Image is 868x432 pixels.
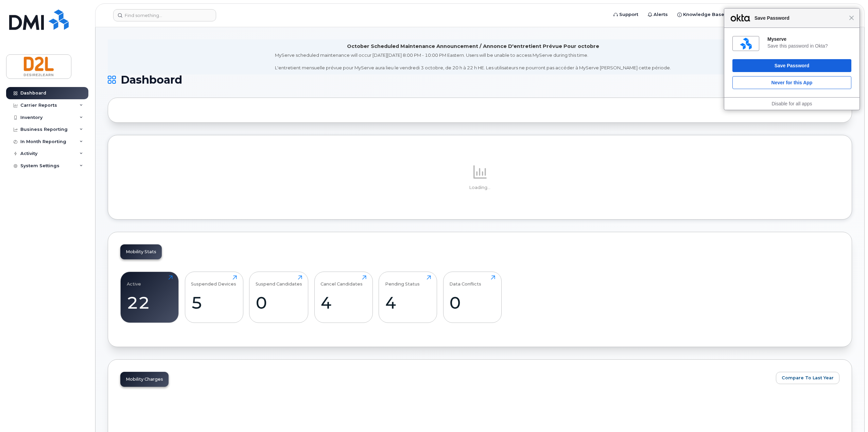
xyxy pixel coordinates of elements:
[740,38,752,50] img: 7xMKRAAAABklEQVQDAJsJlQY2p+0uAAAAAElFTkSuQmCC
[385,275,420,287] div: Pending Status
[320,293,366,313] div: 4
[776,372,839,384] button: Compare To Last Year
[191,275,236,287] div: Suspended Devices
[120,185,839,191] p: Loading...
[191,293,237,313] div: 5
[320,275,366,319] a: Cancel Candidates4
[849,15,854,20] span: Close
[320,275,363,287] div: Cancel Candidates
[256,275,302,319] a: Suspend Candidates0
[732,76,851,89] button: Never for this App
[767,36,851,42] div: Myserve
[767,43,851,49] div: Save this password in Okta?
[121,75,182,85] span: Dashboard
[449,275,481,287] div: Data Conflicts
[127,275,141,287] div: Active
[256,293,302,313] div: 0
[127,275,173,319] a: Active22
[771,101,812,106] a: Disable for all apps
[732,59,851,72] button: Save Password
[275,52,671,71] div: MyServe scheduled maintenance will occur [DATE][DATE] 8:00 PM - 10:00 PM Eastern. Users will be u...
[751,14,849,22] span: Save Password
[449,275,495,319] a: Data Conflicts0
[347,43,599,50] div: October Scheduled Maintenance Announcement / Annonce D'entretient Prévue Pour octobre
[385,275,431,319] a: Pending Status4
[385,293,431,313] div: 4
[127,293,173,313] div: 22
[782,375,834,381] span: Compare To Last Year
[256,275,302,287] div: Suspend Candidates
[191,275,237,319] a: Suspended Devices5
[449,293,495,313] div: 0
